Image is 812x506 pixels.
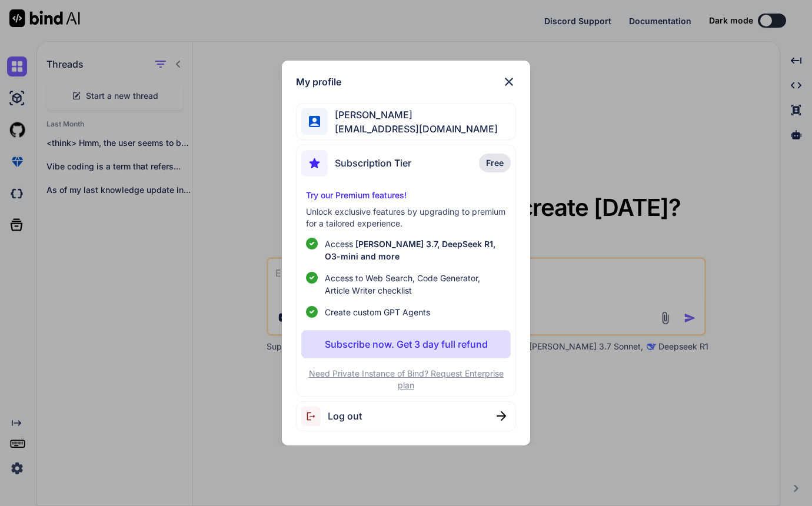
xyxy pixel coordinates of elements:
[306,238,318,249] img: checklist
[301,150,328,177] img: subscription
[325,239,495,261] span: [PERSON_NAME] 3.7, DeepSeek R1, O3-mini and more
[306,206,506,229] p: Unlock exclusive features by upgrading to premium for a tailored experience.
[301,368,511,391] p: Need Private Instance of Bind? Request Enterprise plan
[325,337,488,351] p: Subscribe now. Get 3 day full refund
[325,306,430,318] span: Create custom GPT Agents
[328,108,498,122] span: [PERSON_NAME]
[301,330,511,358] button: Subscribe now. Get 3 day full refund
[301,407,328,426] img: logout
[325,272,506,297] span: Access to Web Search, Code Generator, Article Writer checklist
[296,75,341,89] h1: My profile
[497,411,506,421] img: close
[335,156,411,170] span: Subscription Tier
[309,116,320,127] img: profile
[306,189,506,201] p: Try our Premium features!
[486,157,504,169] span: Free
[328,122,498,136] span: [EMAIL_ADDRESS][DOMAIN_NAME]
[306,272,318,284] img: checklist
[502,75,516,89] img: close
[328,409,362,423] span: Log out
[325,238,506,262] p: Access
[306,306,318,318] img: checklist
